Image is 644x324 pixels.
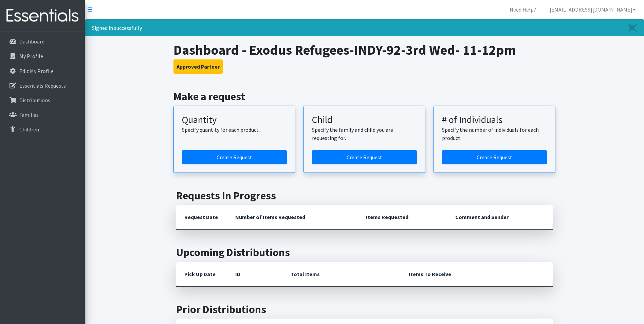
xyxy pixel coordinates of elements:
[3,93,82,107] a: Distributions
[176,262,227,287] th: Pick Up Date
[227,205,358,230] th: Number of Items Requested
[401,262,553,287] th: Items To Receive
[312,114,417,126] h3: Child
[19,82,66,89] p: Essentials Requests
[173,59,223,74] button: Approved Partner
[173,90,555,103] h2: Make a request
[312,150,417,164] a: Create a request for a child or family
[442,126,547,142] p: Specify the number of individuals for each product.
[3,49,82,63] a: My Profile
[182,150,287,164] a: Create a request by quantity
[447,205,553,230] th: Comment and Sender
[3,64,82,78] a: Edit My Profile
[19,38,44,45] p: Dashboard
[19,126,39,133] p: Children
[176,189,553,202] h2: Requests In Progress
[3,123,82,136] a: Children
[182,126,287,134] p: Specify quantity for each product.
[19,53,43,59] p: My Profile
[3,4,82,27] img: HumanEssentials
[173,42,555,58] h1: Dashboard - Exodus Refugees-INDY-92-3rd Wed- 11-12pm
[282,262,401,287] th: Total Items
[442,150,547,164] a: Create a request by number of individuals
[176,246,553,259] h2: Upcoming Distributions
[358,205,447,230] th: Items Requested
[3,35,82,48] a: Dashboard
[227,262,282,287] th: ID
[19,111,39,118] p: Families
[176,205,227,230] th: Request Date
[19,97,50,104] p: Distributions
[3,108,82,122] a: Families
[442,114,547,126] h3: # of Individuals
[3,79,82,92] a: Essentials Requests
[176,303,553,316] h2: Prior Distributions
[85,19,644,36] div: Signed in successfully.
[19,68,54,74] p: Edit My Profile
[544,3,641,16] a: [EMAIL_ADDRESS][DOMAIN_NAME]
[504,3,541,16] a: Need Help?
[622,20,644,36] a: Close
[182,114,287,126] h3: Quantity
[312,126,417,142] p: Specify the family and child you are requesting for.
